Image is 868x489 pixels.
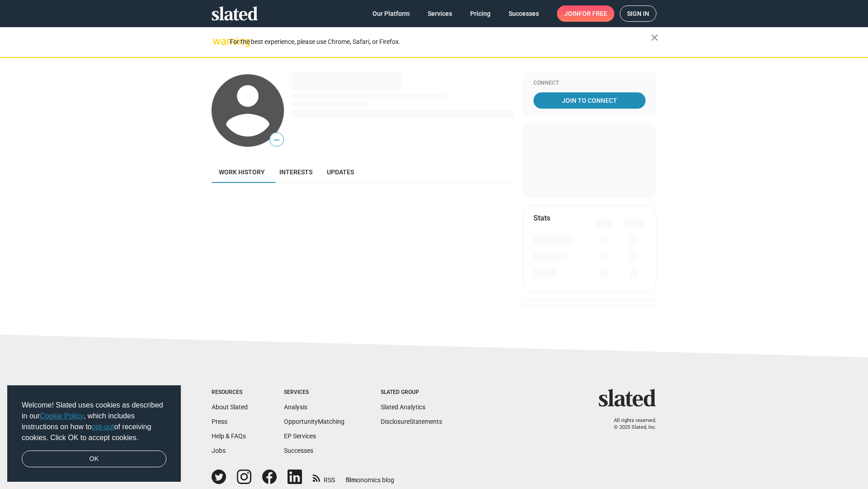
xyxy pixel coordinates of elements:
[533,80,646,87] div: Connect
[557,5,614,22] a: Joinfor free
[579,5,607,22] span: for free
[381,389,442,396] div: Slated Group
[40,412,84,420] a: Cookie Policy
[381,418,442,425] a: DisclosureStatements
[212,161,272,183] a: Work history
[212,432,246,440] a: Help & FAQs
[346,476,357,484] span: film
[7,385,181,482] div: cookieconsent
[373,5,410,22] span: Our Platform
[320,161,361,183] a: Updates
[346,469,394,484] a: filmonomics blog
[284,418,344,425] a: OpportunityMatching
[604,417,656,431] p: All rights reserved. © 2025 Slated, Inc.
[463,5,498,22] a: Pricing
[535,92,644,109] span: Join To Connect
[284,447,313,454] a: Successes
[313,470,335,484] a: RSS
[212,389,248,396] div: Resources
[428,5,452,22] span: Services
[284,432,316,440] a: EP Services
[327,168,354,176] span: Updates
[620,5,656,22] a: Sign in
[212,447,226,454] a: Jobs
[533,92,646,109] a: Join To Connect
[22,451,166,468] a: dismiss cookie message
[627,6,649,21] span: Sign in
[470,5,491,22] span: Pricing
[212,418,227,425] a: Press
[501,5,546,22] a: Successes
[230,36,651,48] div: For the best experience, please use Chrome, Safari, or Firefox.
[279,168,312,176] span: Interests
[272,161,320,183] a: Interests
[509,5,539,22] span: Successes
[420,5,459,22] a: Services
[212,403,248,411] a: About Slated
[270,134,283,146] span: —
[212,36,223,47] mat-icon: warning
[649,32,660,43] mat-icon: close
[381,403,425,411] a: Slated Analytics
[365,5,417,22] a: Our Platform
[92,423,114,431] a: opt-out
[219,168,265,176] span: Work history
[284,389,344,396] div: Services
[22,400,166,443] span: Welcome! Slated uses cookies as described in our , which includes instructions on how to of recei...
[284,403,307,411] a: Analysis
[533,213,550,223] mat-card-title: Stats
[564,5,607,22] span: Join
